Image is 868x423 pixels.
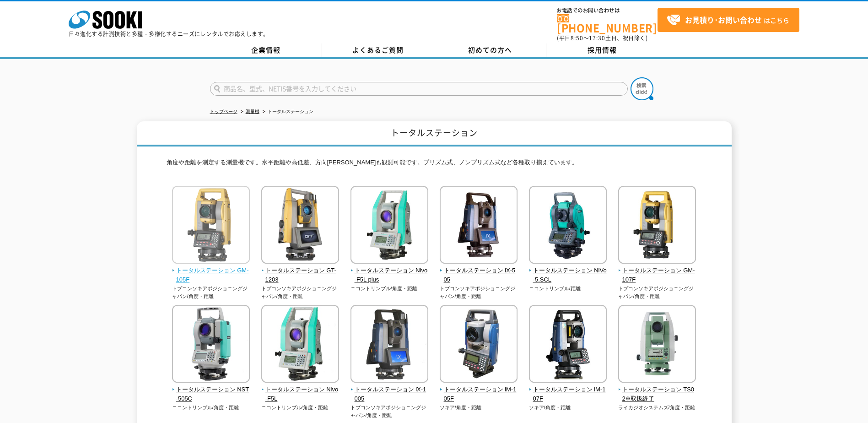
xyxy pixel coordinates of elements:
[440,186,518,266] img: トータルステーション iX-505
[529,257,607,285] a: トータルステーション NiVo-5.SCL
[246,109,259,114] a: 測量機
[172,285,250,300] p: トプコンソキアポジショニングジャパン/角度・距離
[667,13,789,27] span: はこちら
[172,376,250,404] a: トータルステーション NST-505C
[571,34,583,42] span: 8:50
[546,43,658,57] a: 採用情報
[350,404,429,419] p: トプコンソキアポジショニングジャパン/角度・距離
[350,186,428,266] img: トータルステーション Nivo-F5L plus
[261,285,340,300] p: トプコンソキアポジショニングジャパン/角度・距離
[529,305,607,385] img: トータルステーション iM-107F
[618,186,696,266] img: トータルステーション GM-107F
[350,305,428,385] img: トータルステーション iX-1005
[618,376,696,404] a: トータルステーション TS02※取扱終了
[210,82,628,96] input: 商品名、型式、NETIS番号を入力してください
[529,385,607,404] span: トータルステーション iM-107F
[440,385,518,404] span: トータルステーション iM-105F
[529,266,607,285] span: トータルステーション NiVo-5.SCL
[618,285,696,300] p: トプコンソキアポジショニングジャパン/角度・距離
[589,34,605,42] span: 17:30
[529,186,607,266] img: トータルステーション NiVo-5.SCL
[440,305,518,385] img: トータルステーション iM-105F
[434,43,546,57] a: 初めての方へ
[350,285,429,293] p: ニコントリンブル/角度・距離
[529,404,607,412] p: ソキア/角度・距離
[172,266,250,285] span: トータルステーション GM-105F
[618,266,696,285] span: トータルステーション GM-107F
[440,285,518,300] p: トプコンソキアポジショニングジャパン/角度・距離
[261,186,339,266] img: トータルステーション GT-1203
[261,376,340,404] a: トータルステーション Nivo-F5L
[440,266,518,285] span: トータルステーション iX-505
[658,8,799,32] a: お見積り･お問い合わせはこちら
[261,385,340,404] span: トータルステーション Nivo-F5L
[172,404,250,412] p: ニコントリンブル/角度・距離
[440,376,518,404] a: トータルステーション iM-105F
[69,31,269,37] p: 日々進化する計測技術と多種・多様化するニーズにレンタルでお応えします。
[618,305,696,385] img: トータルステーション TS02※取扱終了
[261,266,340,285] span: トータルステーション GT-1203
[440,257,518,285] a: トータルステーション iX-505
[210,43,322,57] a: 企業情報
[172,305,250,385] img: トータルステーション NST-505C
[261,305,339,385] img: トータルステーション Nivo-F5L
[172,257,250,285] a: トータルステーション GM-105F
[557,34,647,42] span: (平日 ～ 土日、祝日除く)
[167,158,702,172] p: 角度や距離を測定する測量機です。水平距離や高低差、方向[PERSON_NAME]も観測可能です。プリズム式、ノンプリズム式など各種取り揃えています。
[618,257,696,285] a: トータルステーション GM-107F
[350,257,429,285] a: トータルステーション Nivo-F5L plus
[618,385,696,404] span: トータルステーション TS02※取扱終了
[137,121,732,146] h1: トータルステーション
[350,266,429,285] span: トータルステーション Nivo-F5L plus
[172,186,250,266] img: トータルステーション GM-105F
[261,404,340,412] p: ニコントリンブル/角度・距離
[350,376,429,404] a: トータルステーション iX-1005
[440,404,518,412] p: ソキア/角度・距離
[468,45,512,55] span: 初めての方へ
[210,109,237,114] a: トップページ
[261,107,313,117] li: トータルステーション
[685,14,762,25] strong: お見積り･お問い合わせ
[529,376,607,404] a: トータルステーション iM-107F
[322,43,434,57] a: よくあるご質問
[631,77,653,100] img: btn_search.png
[261,257,340,285] a: トータルステーション GT-1203
[350,385,429,404] span: トータルステーション iX-1005
[529,285,607,293] p: ニコントリンブル/距離
[172,385,250,404] span: トータルステーション NST-505C
[618,404,696,412] p: ライカジオシステムズ/角度・距離
[557,8,658,13] span: お電話でのお問い合わせは
[557,14,658,33] a: [PHONE_NUMBER]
